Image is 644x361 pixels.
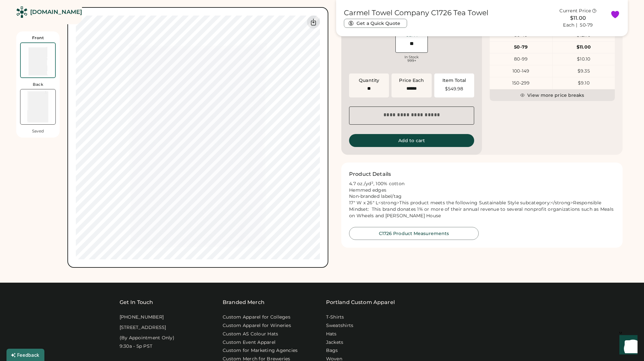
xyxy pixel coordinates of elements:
[490,56,552,62] div: 80-99
[326,347,338,354] a: Bags
[490,68,552,74] div: 100-149
[223,322,291,329] a: Custom Apparel for Wineries
[120,343,153,350] div: 9:30a - 5p PST
[553,80,615,86] div: $9.10
[563,22,593,28] div: Each | 50-79
[559,8,591,14] div: Current Price
[307,16,320,28] div: Download Front Mockup
[442,77,466,84] div: Item Total
[490,44,552,51] div: 50-79
[359,77,379,84] div: Quantity
[349,170,391,178] h2: Product Details
[120,314,164,321] div: [PHONE_NUMBER]
[326,339,344,346] a: Jackets
[553,44,615,51] div: $11.00
[550,14,606,22] div: $11.00
[344,8,488,17] h1: Carmel Towel Company C1726 Tea Towel
[223,339,275,346] a: Custom Event Apparel
[395,55,428,62] div: In Stock 999+
[344,19,407,28] button: Get a Quick Quote
[349,227,479,240] button: C1726 Product Measurements
[490,89,615,101] button: View more price breaks
[613,332,641,360] iframe: Front Chat
[223,347,298,354] a: Custom for Marketing Agencies
[33,82,43,87] div: Back
[399,77,424,84] div: Price Each
[20,89,55,124] img: C1726 White Back Thumbnail
[32,35,44,40] div: Front
[30,8,82,16] div: [DOMAIN_NAME]
[120,299,153,306] div: Get In Touch
[326,314,344,321] a: T-Shirts
[326,322,354,329] a: Sweatshirts
[349,181,615,219] div: 4.7 oz./yd², 100% cotton Hemmed edges Non-branded label/tag 17" W x 26" L<strong>This product mee...
[21,43,55,77] img: C1726 White Front Thumbnail
[490,80,552,86] div: 150-299
[223,299,264,306] div: Branded Merch
[349,134,474,147] button: Add to cart
[326,299,395,306] a: Portland Custom Apparel
[120,324,166,331] div: [STREET_ADDRESS]
[553,68,615,74] div: $9.35
[16,6,28,18] img: Rendered Logo - Screens
[326,331,337,337] a: Hats
[553,56,615,62] div: $10.10
[120,335,174,341] div: (By Appointment Only)
[438,86,470,91] div: $549.98
[32,129,44,134] div: Saved
[223,331,278,337] a: Custom AS Colour Hats
[223,314,290,321] a: Custom Apparel for Colleges
[404,33,419,37] div: OSFM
